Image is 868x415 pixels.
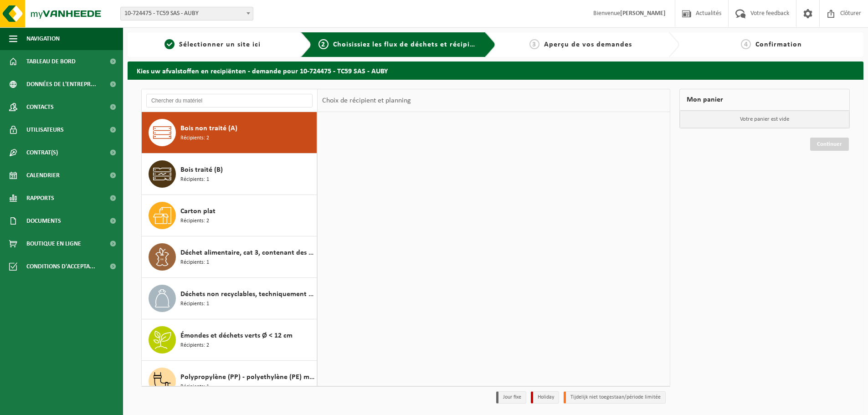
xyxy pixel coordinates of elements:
span: Récipients: 2 [180,217,209,225]
div: Mon panier [679,89,850,111]
span: Boutique en ligne [26,232,81,255]
span: Confirmation [755,41,802,48]
div: Choix de récipient et planning [318,89,416,112]
span: Tableau de bord [26,50,76,73]
span: Carton plat [180,206,216,217]
span: Récipients: 1 [180,300,209,308]
span: 2 [318,39,329,49]
span: Navigation [26,27,60,50]
span: Déchets non recyclables, techniquement non combustibles (combustibles) [180,289,314,300]
button: Bois non traité (A) Récipients: 2 [142,112,317,154]
span: Contrat(s) [26,141,58,164]
span: Données de l'entrepr... [26,73,96,96]
span: Récipients: 2 [180,341,209,350]
input: Chercher du matériel [146,94,313,108]
span: Récipients: 1 [180,258,209,267]
span: Bois non traité (A) [180,123,237,134]
span: Récipients: 1 [180,383,209,391]
span: Aperçu de vos demandes [544,41,632,48]
span: Conditions d'accepta... [26,255,95,278]
span: Calendrier [26,164,60,187]
li: Tijdelijk niet toegestaan/période limitée [564,391,666,404]
span: Documents [26,210,61,232]
span: Choisissiez les flux de déchets et récipients [333,41,485,48]
span: Bois traité (B) [180,164,223,175]
span: Polypropylène (PP) - polyethylène (PE) mix, dur, coloré [180,372,314,383]
span: Sélectionner un site ici [179,41,261,48]
button: Bois traité (B) Récipients: 1 [142,154,317,195]
button: Déchets non recyclables, techniquement non combustibles (combustibles) Récipients: 1 [142,278,317,319]
span: 10-724475 - TC59 SAS - AUBY [121,7,253,20]
span: Déchet alimentaire, cat 3, contenant des produits d'origine animale, emballage synthétique [180,247,314,258]
span: 3 [529,39,539,49]
li: Holiday [531,391,559,404]
button: Polypropylène (PP) - polyethylène (PE) mix, dur, coloré Récipients: 1 [142,361,317,402]
li: Jour fixe [496,391,526,404]
span: 4 [741,39,751,49]
a: Continuer [810,138,849,151]
span: Contacts [26,96,54,118]
button: Émondes et déchets verts Ø < 12 cm Récipients: 2 [142,319,317,361]
strong: [PERSON_NAME] [620,10,666,17]
button: Carton plat Récipients: 2 [142,195,317,236]
span: Récipients: 1 [180,175,209,184]
h2: Kies uw afvalstoffen en recipiënten - demande pour 10-724475 - TC59 SAS - AUBY [128,61,863,79]
span: Rapports [26,187,54,210]
span: Récipients: 2 [180,134,209,143]
button: Déchet alimentaire, cat 3, contenant des produits d'origine animale, emballage synthétique Récipi... [142,236,317,278]
p: Votre panier est vide [680,111,849,128]
span: 1 [164,39,175,49]
span: Utilisateurs [26,118,64,141]
span: 10-724475 - TC59 SAS - AUBY [120,7,253,20]
a: 1Sélectionner un site ici [132,39,293,50]
span: Émondes et déchets verts Ø < 12 cm [180,330,293,341]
